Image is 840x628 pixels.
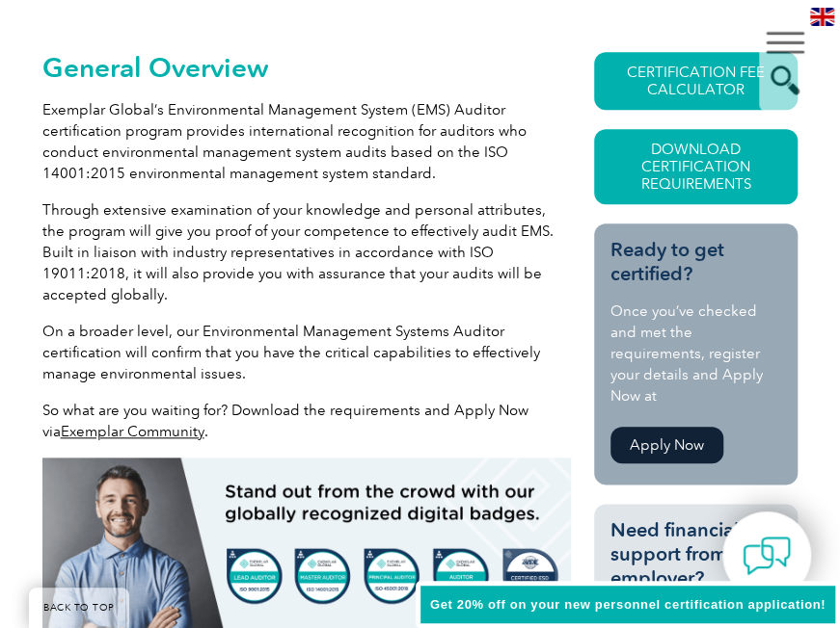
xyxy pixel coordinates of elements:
p: On a broader level, our Environmental Management Systems Auditor certification will confirm that ... [42,321,572,384]
a: Exemplar Community [61,423,204,440]
p: Exemplar Global’s Environmental Management System (EMS) Auditor certification program provides in... [42,99,572,184]
a: Download Certification Requirements [594,129,799,204]
p: Through extensive examination of your knowledge and personal attributes, the program will give yo... [42,199,572,305]
h2: General Overview [42,52,572,83]
a: BACK TO TOP [29,588,129,628]
p: So what are you waiting for? Download the requirements and Apply Now via . [42,400,572,442]
h3: Need financial support from your employer? [610,518,782,590]
img: en [810,8,834,26]
h3: Ready to get certified? [610,238,782,286]
span: Get 20% off on your new personnel certification application! [430,597,826,612]
p: Once you’ve checked and met the requirements, register your details and Apply Now at [610,301,782,406]
a: CERTIFICATION FEE CALCULATOR [594,52,799,110]
a: Apply Now [610,427,723,463]
img: contact-chat.png [743,532,791,580]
